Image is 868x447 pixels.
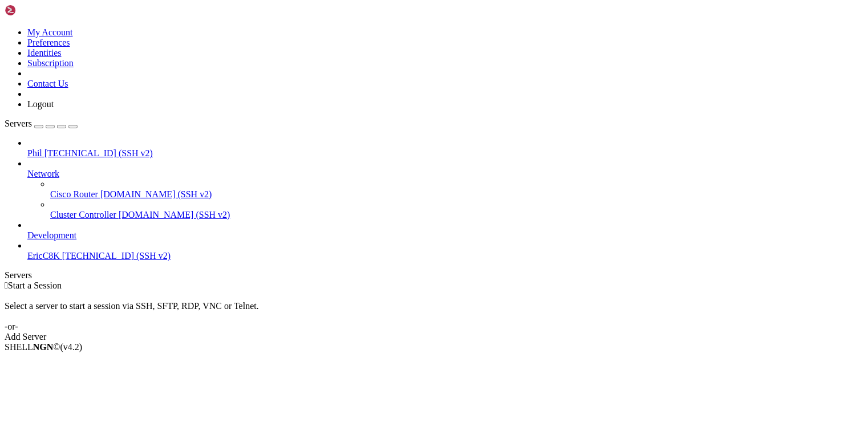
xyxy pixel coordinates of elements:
div: Add Server [5,332,863,342]
span: EricC8K [27,251,60,261]
div: Servers [5,270,863,281]
a: EricC8K [TECHNICAL_ID] (SSH v2) [27,251,863,261]
img: Shellngn [5,5,70,16]
a: Network [27,169,863,179]
a: Development [27,230,863,241]
a: My Account [27,27,73,37]
a: Logout [27,99,54,109]
span: Servers [5,119,32,128]
span: Development [27,230,76,240]
a: Cisco Router [DOMAIN_NAME] (SSH v2) [50,189,863,200]
li: EricC8K [TECHNICAL_ID] (SSH v2) [27,241,863,261]
span:  [5,281,8,290]
a: Preferences [27,38,70,47]
li: Phil [TECHNICAL_ID] (SSH v2) [27,138,863,159]
li: Cluster Controller [DOMAIN_NAME] (SSH v2) [50,200,863,220]
span: [DOMAIN_NAME] (SSH v2) [119,210,230,220]
span: 4.2.0 [60,342,83,352]
span: Phil [27,148,42,158]
span: [TECHNICAL_ID] (SSH v2) [44,148,153,158]
span: [DOMAIN_NAME] (SSH v2) [100,189,212,199]
div: Select a server to start a session via SSH, SFTP, RDP, VNC or Telnet. -or- [5,291,863,332]
a: Contact Us [27,79,68,88]
a: Identities [27,48,62,58]
a: Servers [5,119,78,128]
li: Development [27,220,863,241]
a: Phil [TECHNICAL_ID] (SSH v2) [27,148,863,159]
a: Cluster Controller [DOMAIN_NAME] (SSH v2) [50,210,863,220]
span: Cluster Controller [50,210,116,220]
a: Subscription [27,58,74,68]
span: Start a Session [8,281,62,290]
span: Network [27,169,59,178]
li: Cisco Router [DOMAIN_NAME] (SSH v2) [50,179,863,200]
span: [TECHNICAL_ID] (SSH v2) [62,251,171,261]
li: Network [27,159,863,220]
span: SHELL © [5,342,82,352]
b: NGN [33,342,54,352]
span: Cisco Router [50,189,98,199]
